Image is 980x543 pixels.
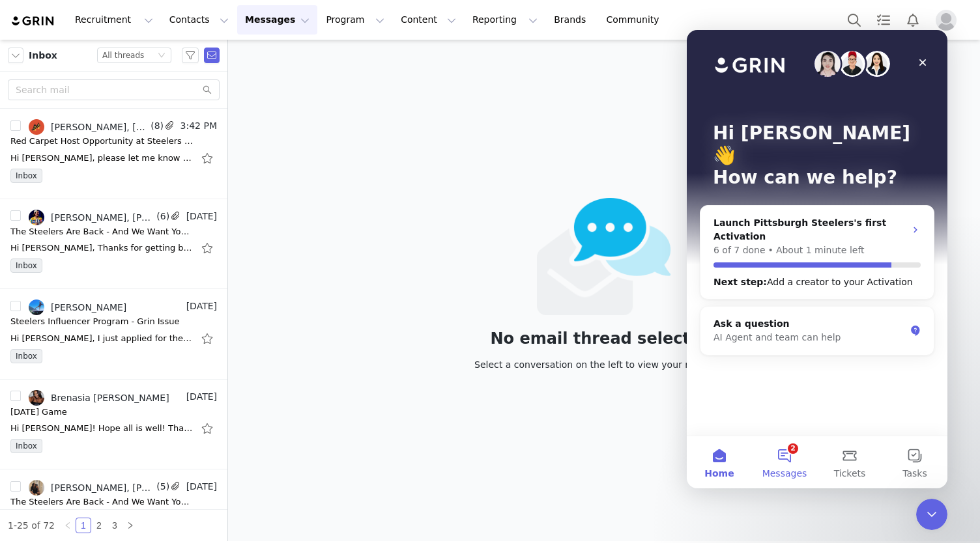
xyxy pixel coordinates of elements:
[10,225,193,238] div: The Steelers Are Back - And We Want You at Acrisure Stadium!
[465,5,545,35] button: Reporting
[928,10,970,31] button: Profile
[148,119,164,133] span: (8)
[76,518,91,533] a: 1
[67,5,161,35] button: Recruitment
[29,210,44,225] img: 316fa340-29b5-4882-9a1e-6c146bfe5bda.jpg
[51,122,148,132] div: [PERSON_NAME], [PERSON_NAME], [PERSON_NAME], [PERSON_NAME]
[102,48,144,63] div: All threads
[8,79,220,100] input: Search mail
[203,85,212,94] i: icon: search
[122,518,138,533] li: Next Page
[10,332,193,345] div: Hi Jordyn, I just applied for the Steelers influencer program, but for some reason cannot upload ...
[92,518,106,533] a: 2
[29,299,44,315] img: 515a5900-9c0a-4fc1-aa6c-09e4229e049e.jpg
[29,299,126,315] a: [PERSON_NAME]
[51,302,126,313] div: [PERSON_NAME]
[916,499,947,530] iframe: Intercom live chat
[162,5,237,35] button: Contacts
[537,198,672,315] img: emails-empty2x.png
[318,5,392,35] button: Program
[10,495,193,508] div: The Steelers Are Back - And We Want You at Acrisure Stadium!
[64,522,72,529] i: icon: left
[51,212,154,223] div: [PERSON_NAME], [PERSON_NAME], [PERSON_NAME], [PERSON_NAME]
[10,258,42,273] span: Inbox
[10,315,179,328] div: Steelers Influencer Program - Grin Issue
[51,482,154,493] div: [PERSON_NAME], [PERSON_NAME]
[8,518,55,533] li: 1-25 of 72
[10,349,42,363] span: Inbox
[10,422,193,435] div: Hi Jordyn! Hope all is well! Thank you again for working everything out with Training Camp! We ha...
[154,210,169,223] span: (6)
[29,119,148,135] a: [PERSON_NAME], [PERSON_NAME], [PERSON_NAME], [PERSON_NAME]
[10,15,56,27] img: grin logo
[29,210,154,225] a: [PERSON_NAME], [PERSON_NAME], [PERSON_NAME], [PERSON_NAME]
[108,518,122,533] a: 3
[840,5,869,35] button: Search
[51,393,169,403] div: Brenasia [PERSON_NAME]
[10,152,193,165] div: Hi Cayce, please let me know if there is any information I can give Chance at this time. Thanks! ...
[91,518,107,533] li: 2
[599,5,673,35] a: Community
[10,242,193,255] div: Hi Jordan, Thanks for getting back to me! Sorry about that- we’ve been having some issues with ou...
[474,357,734,372] div: Select a conversation on the left to view your messages.
[126,522,134,529] i: icon: right
[237,5,317,35] button: Messages
[687,30,947,488] iframe: Intercom live chat
[204,48,220,63] span: Send Email
[29,390,169,406] a: Brenasia [PERSON_NAME]
[29,480,44,495] img: 27138052-2618-4a21-8922-40ae2ee64965.jpg
[60,518,76,533] li: Previous Page
[158,51,166,61] i: icon: down
[936,10,957,31] img: placeholder-profile.jpg
[29,480,154,495] a: [PERSON_NAME], [PERSON_NAME]
[29,119,44,135] img: bd826575-3e2a-4262-bd88-73ca84118961--s.jpg
[546,5,598,35] a: Brands
[10,135,193,148] div: Red Carpet Host Opportunity at Steelers Style Fashion Show
[10,439,42,453] span: Inbox
[154,480,169,494] span: (5)
[393,5,464,35] button: Content
[29,390,44,406] img: 2adc1d3c-26b4-4ab9-9c0f-d2eaf24ed2f7.jpg
[29,49,57,63] span: Inbox
[899,5,927,35] button: Notifications
[107,518,122,533] li: 3
[76,518,91,533] li: 1
[474,331,734,346] div: No email thread selected.
[10,406,67,419] div: Sunday’s Game
[869,5,898,35] a: Tasks
[10,169,42,183] span: Inbox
